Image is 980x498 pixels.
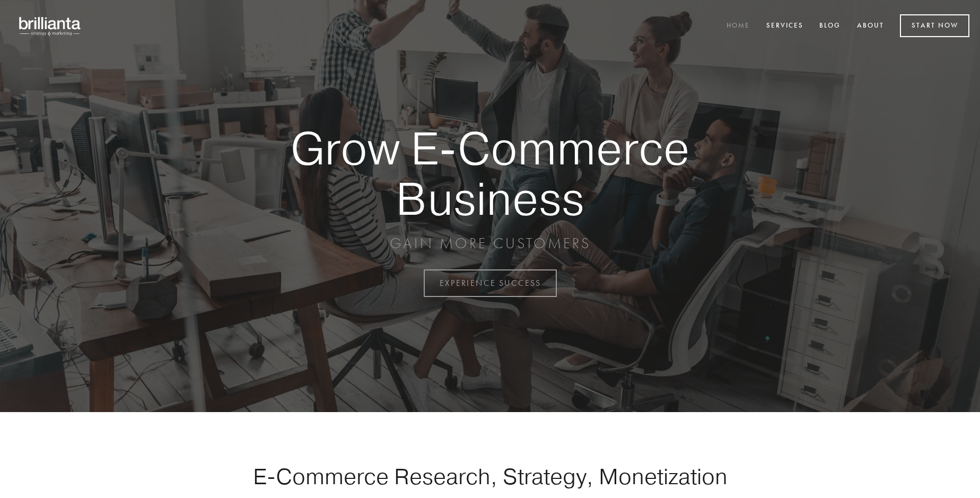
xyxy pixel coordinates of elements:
a: Services [759,18,810,35]
a: Blog [812,18,847,35]
p: GAIN MORE CUSTOMERS [253,234,727,253]
strong: Grow E-Commerce Business [253,123,727,223]
a: Home [720,18,757,35]
h1: E-Commerce Research, Strategy, Monetization [220,463,760,490]
a: EXPERIENCE SUCCESS [424,269,557,297]
a: About [850,18,891,35]
a: Start Now [900,14,969,37]
img: brillianta - research, strategy, marketing [11,11,90,41]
